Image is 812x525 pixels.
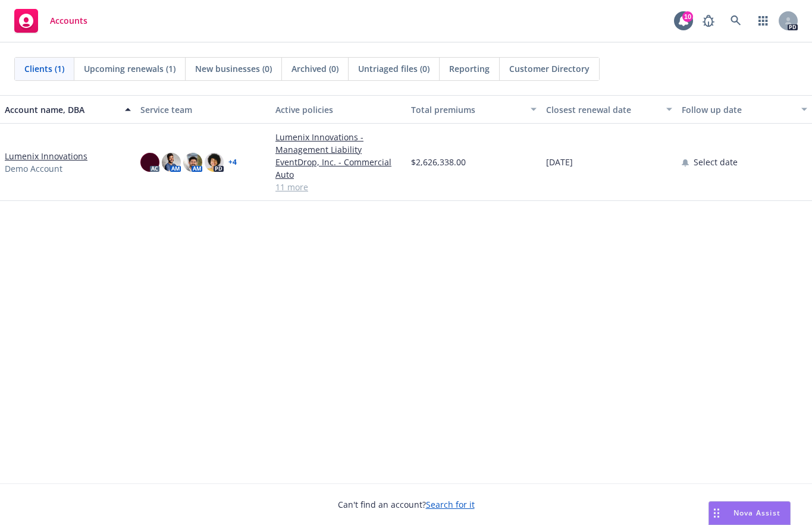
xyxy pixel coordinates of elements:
a: Lumenix Innovations - Management Liability [275,131,402,156]
span: Archived (0) [291,62,338,75]
span: Accounts [50,16,87,26]
div: Active policies [275,103,402,116]
div: Follow up date [682,103,795,116]
span: [DATE] [546,156,573,168]
span: Untriaged files (0) [358,62,429,75]
a: Switch app [751,9,775,33]
span: Select date [694,156,738,168]
button: Active policies [271,95,406,124]
div: 10 [682,11,693,22]
div: Account name, DBA [5,103,118,116]
span: Customer Directory [509,62,590,75]
div: Drag to move [709,502,724,524]
span: New businesses (0) [195,62,272,75]
button: Nova Assist [708,501,791,525]
div: Closest renewal date [546,103,659,116]
span: Reporting [449,62,490,75]
button: Closest renewal date [541,95,677,124]
span: Nova Assist [733,508,780,518]
span: Upcoming renewals (1) [84,62,175,75]
div: Service team [140,103,267,116]
img: photo [205,153,224,172]
span: $2,626,338.00 [411,156,466,168]
span: Clients (1) [24,62,64,75]
a: Search [724,9,748,33]
img: photo [183,153,202,172]
img: photo [162,153,181,172]
button: Total premiums [406,95,542,124]
img: photo [140,153,159,172]
span: Demo Account [5,162,62,175]
a: Lumenix Innovations [5,150,87,162]
button: Service team [136,95,271,124]
a: Accounts [10,4,92,37]
div: Total premiums [411,103,524,116]
a: EventDrop, Inc. - Commercial Auto [275,156,402,181]
span: Can't find an account? [338,498,475,511]
a: Report a Bug [697,9,720,33]
a: 11 more [275,181,402,193]
a: Search for it [426,499,475,510]
a: + 4 [228,159,237,166]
